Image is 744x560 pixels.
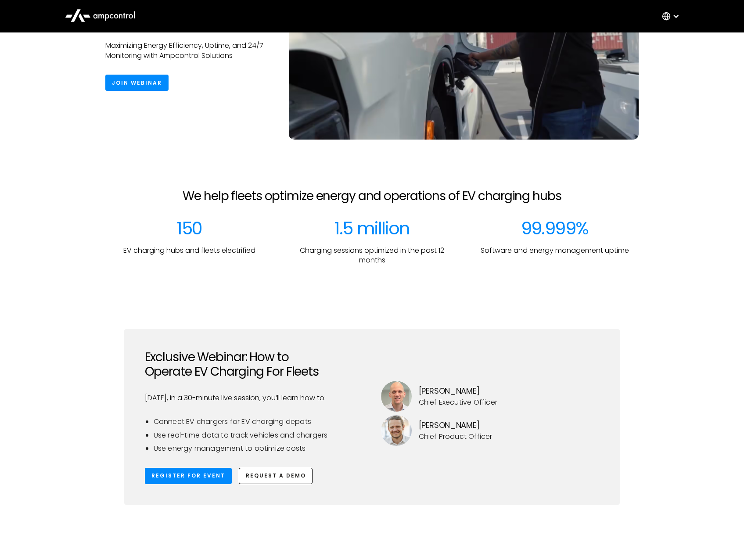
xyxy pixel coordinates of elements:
[419,398,498,407] div: Chief Executive Officer
[288,246,456,266] p: Charging sessions optimized in the past 12 months
[154,431,363,440] li: Use real-time data to track vehicles and chargers
[176,218,202,239] div: 150
[145,468,232,484] a: Register for Event
[123,246,255,255] p: EV charging hubs and fleets electrified
[419,432,492,442] div: Chief Product Officer
[105,75,169,91] a: Join Webinar
[521,218,589,239] div: 99.999%
[334,218,410,239] div: 1.5 million
[145,350,363,379] h2: Exclusive Webinar: How to Operate EV Charging For Fleets
[481,246,629,255] p: Software and energy management uptime
[105,41,272,61] p: Maximizing Energy Efficiency, Uptime, and 24/7 Monitoring with Ampcontrol Solutions
[145,393,363,403] p: [DATE], in a 30-minute live session, you’ll learn how to:
[419,385,498,398] div: [PERSON_NAME]
[183,189,561,204] h2: We help fleets optimize energy and operations of EV charging hubs
[239,468,313,484] a: Request a demo
[419,419,492,432] div: [PERSON_NAME]
[154,444,363,453] li: Use energy management to optimize costs
[154,417,363,427] li: Connect EV chargers for EV charging depots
